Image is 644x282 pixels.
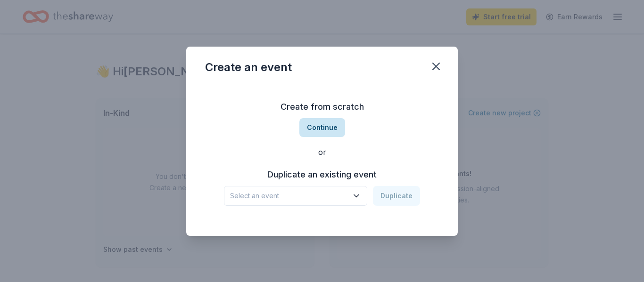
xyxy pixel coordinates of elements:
div: or [205,146,439,158]
span: Select an event [230,190,348,201]
button: Continue [299,118,345,137]
h3: Duplicate an existing event [224,167,420,182]
h3: Create from scratch [205,99,439,114]
div: Create an event [205,60,292,75]
button: Select an event [224,186,367,206]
